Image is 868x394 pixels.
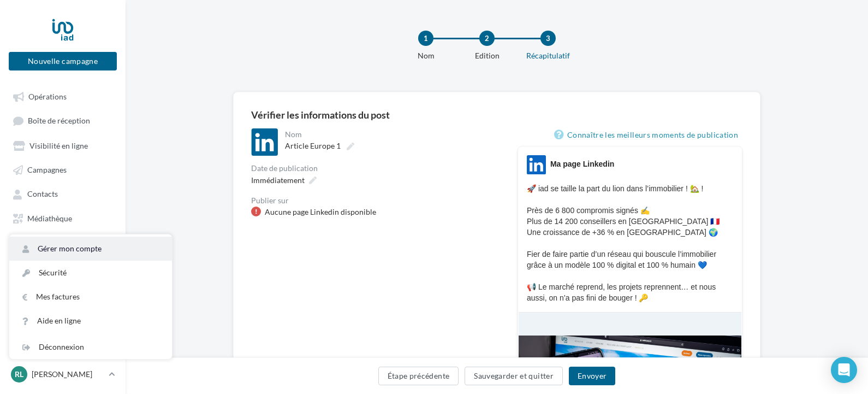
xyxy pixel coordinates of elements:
span: Boîte de réception [28,116,90,126]
a: Visibilité en ligne [7,136,119,155]
a: Calendrier [7,232,119,252]
button: Envoyer [569,367,615,385]
div: Edition [452,50,522,61]
div: Date de publication [251,164,500,172]
div: Aucune page Linkedin disponible [265,207,376,217]
button: Nouvelle campagne [9,52,117,70]
span: Visibilité en ligne [29,141,88,150]
button: Sauvegarder et quitter [465,367,563,385]
div: Nom [285,131,498,138]
div: Open Intercom Messenger [831,357,857,383]
a: Sécurité [9,261,172,285]
span: Immédiatement [251,175,305,185]
div: 2 [479,31,495,46]
span: RL [15,369,23,380]
div: Déconnexion [9,335,172,359]
span: Médiathèque [27,214,72,223]
div: Récapitulatif [513,50,583,61]
a: Aide en ligne [9,309,172,333]
div: Nom [391,50,461,61]
div: 3 [540,31,556,46]
a: Contacts [7,184,119,203]
a: Mes factures [9,285,172,309]
p: [PERSON_NAME] [32,369,104,380]
span: Contacts [27,190,58,199]
div: 1 [418,31,433,46]
div: Ma page Linkedin [550,158,614,169]
a: Campagnes [7,160,119,179]
div: Publier sur [251,197,500,204]
a: Médiathèque [7,208,119,228]
span: Opérations [28,92,67,101]
span: Article Europe 1 [285,141,341,150]
a: Opérations [7,86,119,106]
div: Vérifier les informations du post [251,110,742,120]
a: Gérer mon compte [9,237,172,261]
p: 🚀 iad se taille la part du lion dans l’immobilier ! 🏡 ! Près de 6 800 compromis signés ✍️ Plus de... [527,183,733,303]
button: Étape précédente [378,367,459,385]
span: Campagnes [27,165,67,174]
a: Connaître les meilleurs moments de publication [554,128,742,142]
a: Boîte de réception [7,110,119,131]
a: RL [PERSON_NAME] [9,364,117,385]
